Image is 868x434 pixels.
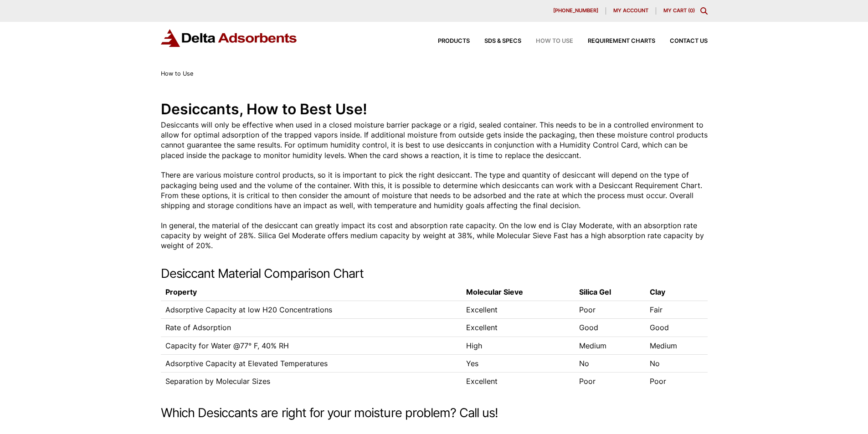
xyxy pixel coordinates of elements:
td: Fair [645,301,708,318]
th: Molecular Sieve [462,284,575,301]
p: Desiccants will only be effective when used in a closed moisture barrier package or a rigid, seal... [161,120,708,161]
td: Medium [575,337,645,354]
p: There are various moisture control products, so it is important to pick the right desiccant. The ... [161,170,708,211]
td: Capacity for Water @77° F, 40% RH [161,337,462,354]
h2: Desiccant Material Comparison Chart [161,266,708,281]
span: [PHONE_NUMBER] [553,8,598,13]
th: Property [161,284,462,301]
span: Contact Us [670,38,708,44]
h2: Which Desiccants are right for your moisture problem? Call us! [161,406,708,421]
h1: Desiccants, How to Best Use! [161,99,708,120]
td: Adsorptive Capacity at low H20 Concentrations [161,301,462,318]
td: Excellent [462,373,575,390]
span: How to Use [536,38,573,44]
span: How to Use [161,70,193,77]
span: My account [613,8,648,13]
td: Separation by Molecular Sizes [161,373,462,390]
td: Good [575,319,645,337]
td: Medium [645,337,708,354]
img: Delta Adsorbents [161,29,298,47]
span: Requirement Charts [588,38,655,44]
span: Products [438,38,470,44]
td: Excellent [462,319,575,337]
td: Poor [645,373,708,390]
td: No [645,354,708,372]
a: Contact Us [655,38,708,44]
span: SDS & SPECS [484,38,521,44]
td: Rate of Adsorption [161,319,462,337]
td: Poor [575,301,645,318]
td: Excellent [462,301,575,318]
td: No [575,354,645,372]
td: Adsorptive Capacity at Elevated Temperatures [161,354,462,372]
a: Requirement Charts [573,38,655,44]
a: [PHONE_NUMBER] [546,7,606,15]
td: Yes [462,354,575,372]
a: My account [606,7,656,15]
div: Toggle Modal Content [700,7,708,15]
a: SDS & SPECS [470,38,521,44]
a: How to Use [521,38,573,44]
th: Clay [645,284,708,301]
td: Poor [575,373,645,390]
td: High [462,337,575,354]
a: Products [423,38,470,44]
td: Good [645,319,708,337]
th: Silica Gel [575,284,645,301]
span: 0 [690,7,693,14]
a: My Cart (0) [663,7,695,14]
p: In general, the material of the desiccant can greatly impact its cost and absorption rate capacit... [161,220,708,251]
